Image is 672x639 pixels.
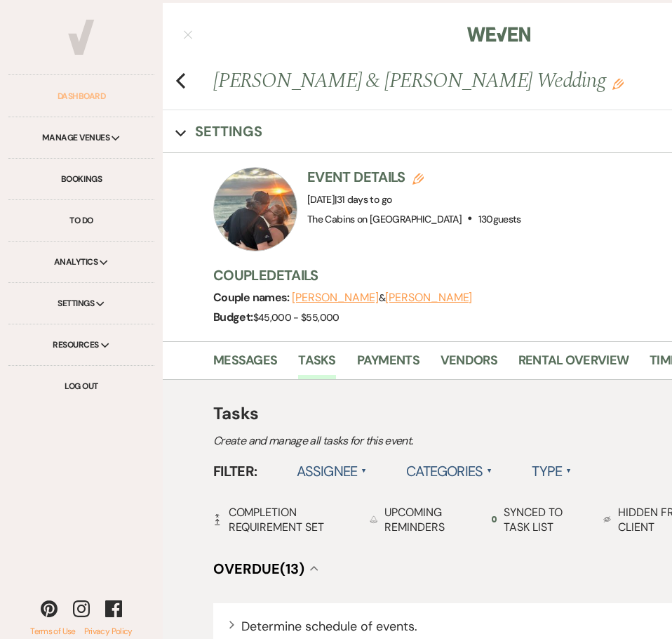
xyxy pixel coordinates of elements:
a: Rental Overview [518,350,629,379]
button: Settings [175,121,262,141]
span: 31 days to go [337,193,392,206]
button: [PERSON_NAME] [385,292,472,303]
div: Manage Venues [8,117,154,159]
a: Dashboard [8,76,154,117]
div: Resources [8,324,154,366]
button: [PERSON_NAME] [292,292,379,303]
a: Vendors [441,350,497,379]
span: Overdue (13) [213,560,304,578]
div: Settings [8,283,154,324]
span: 130 guests [478,213,521,225]
img: Weven Logo [467,20,530,49]
a: Payments [357,350,419,379]
span: Filter: [213,461,257,482]
label: Categories [406,459,492,484]
span: $45,000 - $55,000 [253,311,340,324]
button: Overdue(13) [213,562,318,576]
a: Terms of Use [30,626,75,637]
a: Privacy Policy [76,626,133,637]
a: Bookings [8,159,154,200]
div: Analytics [8,242,154,283]
label: Type [532,459,572,484]
span: Budget: [213,310,253,324]
div: Synced to task list [492,505,583,534]
div: Upcoming Reminders [370,505,471,534]
span: ▲ [487,466,492,477]
span: Couple names: [213,290,292,305]
a: Log Out [8,366,154,407]
span: & [292,291,472,304]
label: Assignee [297,459,368,484]
span: ▲ [566,466,572,477]
a: Tasks [298,350,335,379]
span: [DATE] [307,193,391,206]
div: Completion Requirement Set [213,505,349,534]
span: Determine schedule of events. [241,618,417,635]
h4: Tasks [213,401,389,426]
button: Edit [612,77,624,89]
a: To Do [8,200,154,242]
span: ▲ [361,466,367,477]
button: Determine schedule of events. [241,620,417,633]
h3: Settings [195,121,262,141]
h3: Event Details [307,167,521,187]
a: Messages [213,350,277,379]
span: The Cabins on [GEOGRAPHIC_DATA] [307,213,462,225]
span: | [335,193,391,206]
